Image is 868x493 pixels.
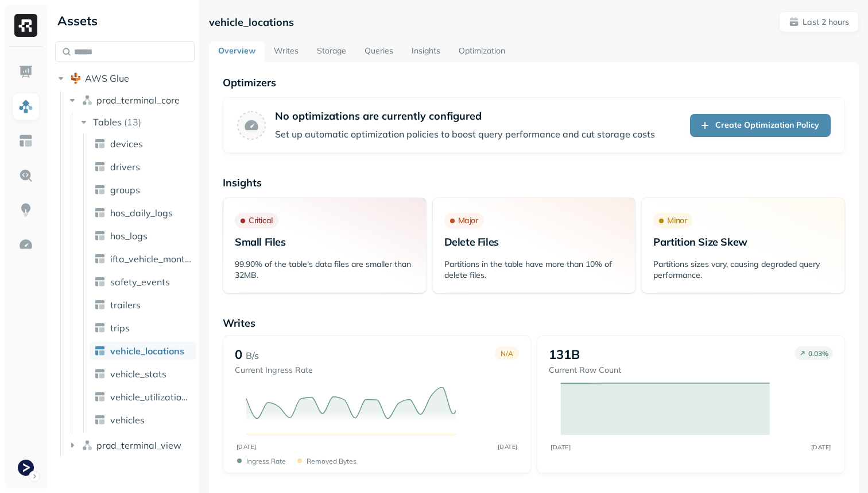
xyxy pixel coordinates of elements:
[90,181,196,199] a: groups
[444,259,624,281] p: Partitions in the table have more than 10% of delete files.
[246,457,286,465] p: Ingress Rate
[90,135,196,153] a: devices
[94,414,106,426] img: table
[18,237,33,252] img: Optimization
[551,444,571,450] tspan: [DATE]
[110,345,184,357] span: vehicle_locations
[78,113,196,131] button: Tables(13)
[18,202,33,217] img: Insights
[458,215,478,226] p: Major
[449,41,514,62] a: Optimization
[110,299,141,311] span: trailers
[235,235,414,249] p: Small Files
[110,414,145,426] span: vehicles
[209,16,294,29] p: vehicle_locations
[90,204,196,222] a: hos_daily_logs
[93,116,122,128] span: Tables
[55,12,195,30] div: Assets
[70,72,82,84] img: root
[90,273,196,291] a: safety_events
[690,114,831,137] a: Create Optimization Policy
[90,250,196,268] a: ifta_vehicle_months
[308,41,355,62] a: Storage
[94,322,106,334] img: table
[235,346,242,362] p: 0
[94,391,106,403] img: table
[18,133,33,148] img: Asset Explorer
[110,161,140,173] span: drivers
[549,365,621,376] p: Current Row Count
[90,388,196,406] a: vehicle_utilization_day
[110,276,170,288] span: safety_events
[402,41,449,62] a: Insights
[110,184,140,196] span: groups
[355,41,402,62] a: Queries
[497,443,517,450] tspan: [DATE]
[82,94,93,106] img: namespace
[90,296,196,314] a: trailers
[96,440,181,451] span: prod_terminal_view
[94,138,106,150] img: table
[275,127,655,141] p: Set up automatic optimization policies to boost query performance and cut storage costs
[94,368,106,380] img: table
[90,342,196,360] a: vehicle_locations
[667,215,687,226] p: Minor
[803,17,849,28] p: Last 2 hours
[82,440,93,451] img: namespace
[90,227,196,245] a: hos_logs
[307,457,356,465] p: Removed bytes
[55,69,195,87] button: AWS Glue
[90,319,196,337] a: trips
[67,91,195,109] button: prod_terminal_core
[94,276,106,288] img: table
[249,215,273,226] p: Critical
[94,230,106,242] img: table
[18,460,34,476] img: Terminal
[779,12,859,32] button: Last 2 hours
[444,235,624,249] p: Delete Files
[110,391,192,403] span: vehicle_utilization_day
[94,253,106,265] img: table
[14,14,37,37] img: Ryft
[85,72,129,84] span: AWS Glue
[653,259,833,281] p: Partitions sizes vary, causing degraded query performance.
[18,168,33,183] img: Query Explorer
[124,116,141,128] p: ( 13 )
[223,76,845,89] p: Optimizers
[94,207,106,219] img: table
[223,176,845,189] p: Insights
[235,365,313,376] p: Current Ingress Rate
[110,368,166,380] span: vehicle_stats
[94,345,106,357] img: table
[90,411,196,429] a: vehicles
[223,316,845,330] p: Writes
[811,444,831,450] tspan: [DATE]
[236,443,256,450] tspan: [DATE]
[246,349,259,362] p: B/s
[94,184,106,196] img: table
[90,158,196,176] a: drivers
[275,109,655,123] p: No optimizations are currently configured
[235,259,414,281] p: 99.90% of the table's data files are smaller than 32MB.
[110,253,192,265] span: ifta_vehicle_months
[96,94,180,106] span: prod_terminal_core
[94,299,106,311] img: table
[265,41,308,62] a: Writes
[90,365,196,383] a: vehicle_stats
[18,64,33,79] img: Dashboard
[94,161,106,173] img: table
[110,207,173,219] span: hos_daily_logs
[110,322,130,334] span: trips
[501,349,513,358] p: N/A
[18,99,33,114] img: Assets
[209,41,265,62] a: Overview
[653,235,833,249] p: Partition Size Skew
[808,349,828,358] p: 0.03 %
[549,346,580,362] p: 131B
[67,436,195,454] button: prod_terminal_view
[110,230,148,242] span: hos_logs
[110,138,143,150] span: devices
